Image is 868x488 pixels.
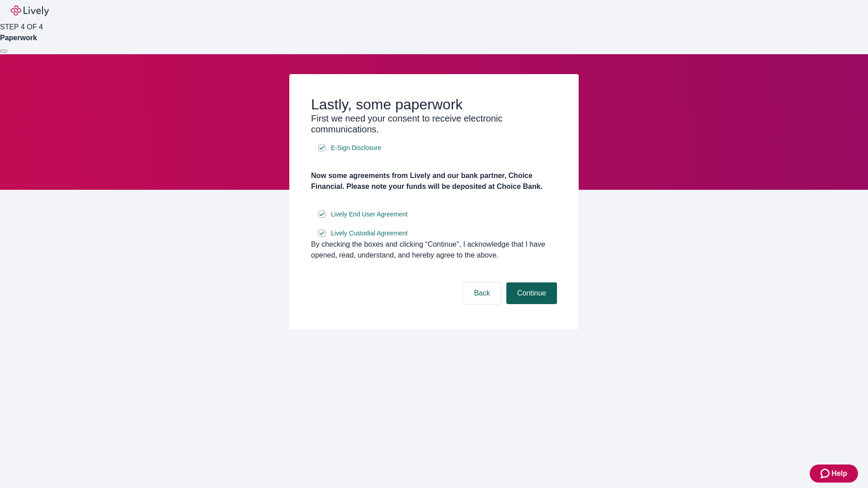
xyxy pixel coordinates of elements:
span: E-Sign Disclosure [331,143,381,153]
h2: Lastly, some paperwork [311,96,557,113]
button: Zendesk support iconHelp [810,465,858,483]
div: By checking the boxes and clicking “Continue", I acknowledge that I have opened, read, understand... [311,239,557,261]
a: e-sign disclosure document [329,209,410,220]
h4: Now some agreements from Lively and our bank partner, Choice Financial. Please note your funds wi... [311,170,557,192]
h3: First we need your consent to receive electronic communications. [311,113,557,135]
span: Help [831,468,847,479]
button: Back [463,282,501,304]
svg: Zendesk support icon [821,468,831,479]
a: e-sign disclosure document [329,142,383,154]
span: Lively Custodial Agreement [331,229,408,238]
span: Lively End User Agreement [331,210,408,219]
a: e-sign disclosure document [329,228,410,239]
button: Continue [506,282,557,304]
img: Lively [11,5,49,16]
